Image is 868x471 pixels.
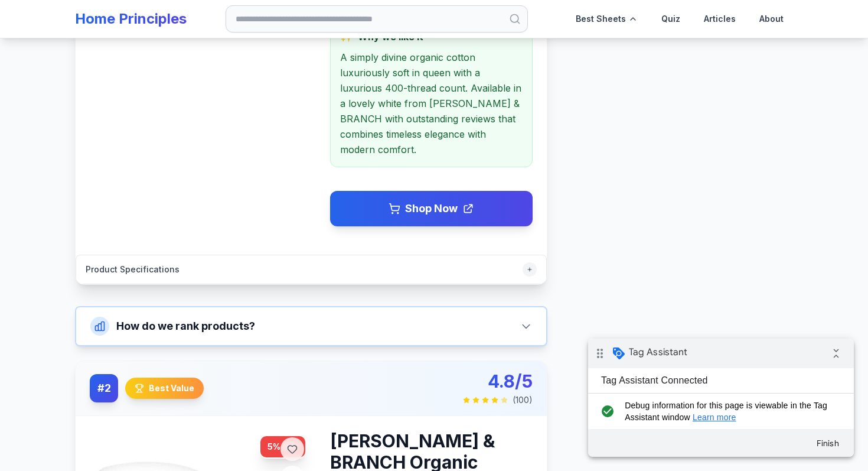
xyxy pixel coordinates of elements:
a: Learn more [105,74,148,83]
i: check_circle [9,61,29,85]
a: Articles [694,5,745,33]
div: Best Sheets [566,5,647,33]
button: How do we rank products? [76,307,546,345]
button: Finish [218,94,261,115]
div: # 2 [90,374,118,402]
span: Best Value [149,382,194,394]
span: Shop Now [405,200,458,217]
a: Quiz [652,5,690,33]
div: 5 % OFF [259,435,306,459]
button: Add to wishlist [280,437,304,461]
div: 4.8/5 [463,371,533,392]
i: Collapse debug badge [236,3,260,27]
span: How do we rank products? [116,318,255,334]
span: Product Specifications [86,264,180,275]
a: About [750,5,793,33]
span: Debug information for this page is viewable in the Tag Assistant window [37,61,246,85]
p: A simply divine organic cotton luxuriously soft in queen with a luxurious 400-thread count. Avail... [340,50,523,157]
button: Product Specifications [76,255,546,284]
span: Tag Assistant [41,8,99,20]
a: Home Principles [75,10,187,27]
a: Shop Now [330,191,533,226]
span: ( 100 ) [513,394,533,406]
